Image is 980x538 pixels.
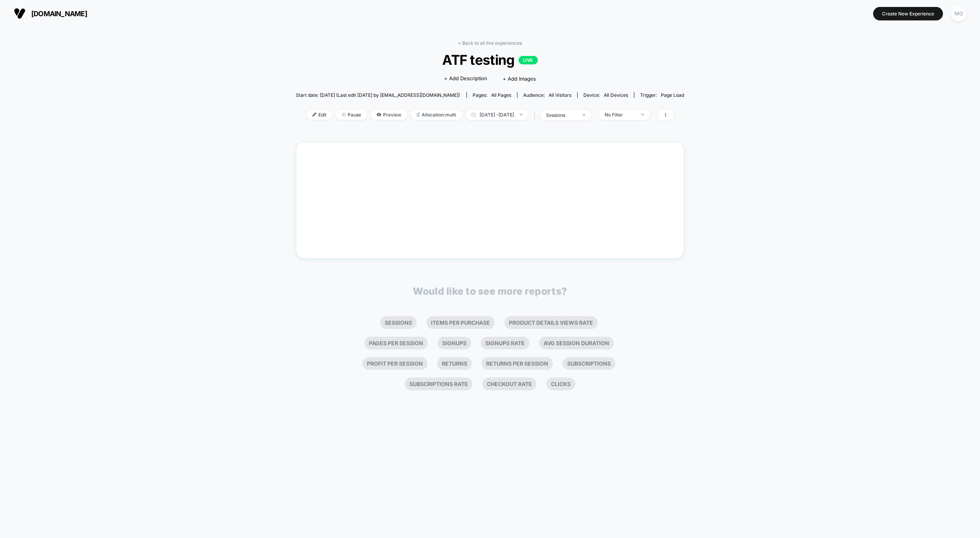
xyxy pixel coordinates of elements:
a: < Back to all live experiences [458,40,522,46]
div: MO [951,6,966,21]
span: All Visitors [549,92,571,98]
span: Device: [577,92,634,98]
span: Allocation: multi [411,110,462,120]
li: Clicks [546,378,575,390]
img: end [583,114,585,116]
img: rebalance [417,113,420,117]
span: + Add Images [503,76,536,82]
li: Profit Per Session [362,357,427,370]
div: No Filter [605,112,635,118]
span: Pause [336,110,367,120]
li: Avg Session Duration [539,337,614,349]
span: Preview [371,110,407,120]
li: Checkout Rate [482,378,537,390]
img: end [641,114,644,115]
li: Returns Per Session [482,357,553,370]
span: Edit [307,110,332,120]
li: Product Details Views Rate [504,316,598,329]
li: Returns [437,357,472,370]
span: ATF testing [315,52,665,68]
button: [DOMAIN_NAME] [12,7,90,20]
li: Subscriptions Rate [405,378,473,390]
li: Signups Rate [481,337,529,349]
span: Page Load [661,92,684,98]
img: end [342,113,346,116]
li: Signups [438,337,471,349]
span: + Add Description [444,75,487,83]
span: [DOMAIN_NAME] [31,10,87,18]
img: end [520,114,522,115]
button: Create New Experience [873,7,943,20]
li: Items Per Purchase [426,316,495,329]
div: Audience: [523,92,571,98]
span: all pages [491,92,511,98]
li: Subscriptions [563,357,615,370]
div: Pages: [473,92,511,98]
span: | [532,110,540,121]
span: [DATE] - [DATE] [466,110,528,120]
img: edit [313,113,316,116]
div: sessions [546,112,577,118]
span: Start date: [DATE] (Last edit [DATE] by [EMAIL_ADDRESS][DOMAIN_NAME]) [296,92,460,98]
img: calendar [471,113,476,116]
button: MO [949,6,968,22]
p: LIVE [519,56,538,64]
span: all devices [604,92,628,98]
p: Would like to see more reports? [413,285,567,297]
div: Trigger: [640,92,684,98]
li: Pages Per Session [364,337,428,349]
img: Visually logo [14,8,25,19]
li: Sessions [380,316,417,329]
